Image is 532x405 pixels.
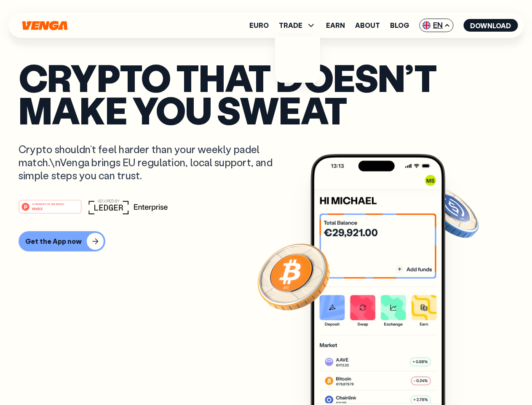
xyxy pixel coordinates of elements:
a: About [355,22,380,29]
a: Euro [249,22,269,29]
div: Get the App now [25,237,82,246]
p: Crypto shouldn’t feel harder than your weekly padel match.\nVenga brings EU regulation, local sup... [19,143,285,182]
p: Crypto that doesn’t make you sweat [19,61,513,126]
tspan: Web3 [32,206,43,211]
tspan: #1 PRODUCT OF THE MONTH [32,202,64,205]
a: Get the App now [19,231,513,251]
button: Download [463,19,518,32]
span: TRADE [279,22,302,29]
span: EN [419,19,453,32]
button: Get the App now [19,231,105,251]
a: #1 PRODUCT OF THE MONTHWeb3 [19,205,82,216]
img: USDC coin [420,181,481,242]
img: flag-uk [422,21,430,30]
a: Earn [326,22,345,29]
a: Blog [390,22,409,29]
img: Bitcoin [256,238,331,314]
span: TRADE [279,20,316,30]
svg: Home [21,21,68,30]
